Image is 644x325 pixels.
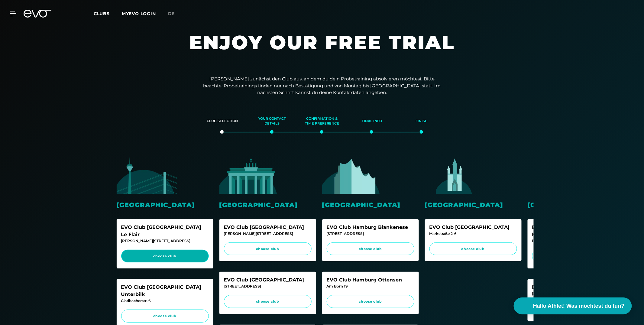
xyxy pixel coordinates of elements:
div: Markstraße 2-6 [429,231,517,236]
a: choose club [224,242,312,255]
a: choose club [121,250,209,263]
div: Club selection [205,113,240,129]
div: EVO Club [GEOGRAPHIC_DATA] [429,224,517,231]
div: EVO Club Hamburg Ottensen [327,276,414,284]
div: Your contact details [255,113,290,129]
img: evofitness [117,156,177,194]
div: [GEOGRAPHIC_DATA] [528,200,624,210]
div: EVO Club [GEOGRAPHIC_DATA] Le Flair [121,224,209,238]
a: choose club [327,295,414,308]
span: choose club [230,246,306,252]
div: Briennerstr. 55 [532,238,620,244]
span: choose club [332,299,409,304]
a: Clubs [94,11,122,16]
a: de [168,10,182,17]
div: [STREET_ADDRESS] [327,231,414,236]
div: [STREET_ADDRESS] [532,291,620,296]
img: evofitness [425,156,485,194]
h1: Enjoy our free trial [141,30,503,67]
div: [GEOGRAPHIC_DATA] [219,200,316,210]
div: Final info [354,113,389,129]
span: Clubs [94,11,110,16]
button: Hallo Athlet! Was möchtest du tun? [514,297,632,314]
img: evofitness [219,156,280,194]
div: Am Born 19 [327,284,414,289]
a: choose club [121,310,209,323]
span: choose club [127,314,203,319]
div: EVO Club [GEOGRAPHIC_DATA] [224,276,312,284]
div: Confirmation & time preference [305,113,339,129]
span: choose club [230,299,306,304]
div: Finish [404,113,439,129]
div: EVO Club [GEOGRAPHIC_DATA] [224,224,312,231]
span: choose club [127,254,203,259]
div: EVO Club [GEOGRAPHIC_DATA] Unterbilk [121,284,209,298]
img: evofitness [528,156,588,194]
div: [GEOGRAPHIC_DATA] [322,200,419,210]
span: choose club [435,246,511,252]
span: de [168,11,175,16]
span: choose club [332,246,409,252]
div: [GEOGRAPHIC_DATA] [425,200,522,210]
a: MYEVO LOGIN [122,11,156,16]
div: [PERSON_NAME][STREET_ADDRESS] [224,231,312,236]
div: EVO Club Hamburg Blankenese [327,224,414,231]
a: choose club [429,242,517,255]
div: [PERSON_NAME][STREET_ADDRESS] [121,238,209,244]
div: Gladbacherstr. 6 [121,298,209,304]
div: EVO Club [GEOGRAPHIC_DATA] Maxvorstadt [532,224,620,238]
a: choose club [327,242,414,255]
p: [PERSON_NAME] zunächst den Club aus, an dem du dein Probetraining absolvieren möchtest. Bitte bea... [201,76,443,96]
div: EVO Club Munich Glockenbach [532,284,620,291]
span: Hallo Athlet! Was möchtest du tun? [533,302,625,310]
div: [STREET_ADDRESS] [224,284,312,289]
img: evofitness [322,156,383,194]
div: [GEOGRAPHIC_DATA] [117,200,213,210]
a: choose club [224,295,312,308]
